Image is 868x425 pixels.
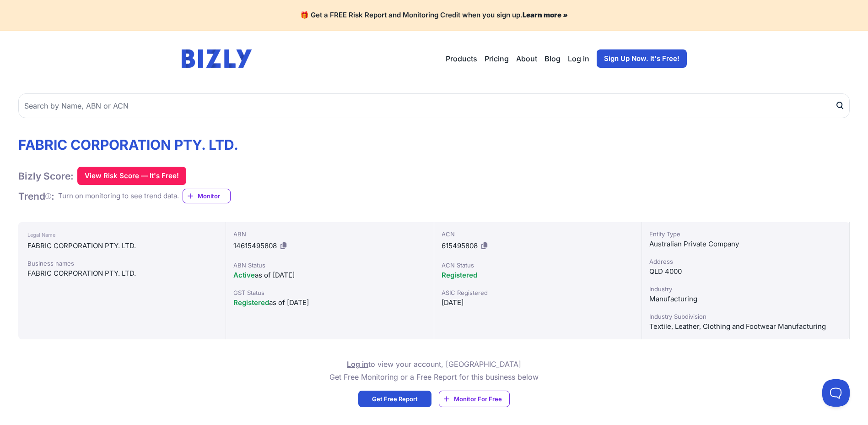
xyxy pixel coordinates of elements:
span: Monitor [198,191,230,201]
a: Monitor [183,189,231,203]
a: Pricing [485,53,509,64]
a: Log in [347,360,368,369]
div: Textile, Leather, Clothing and Footwear Manufacturing [649,321,842,332]
div: as of [DATE] [233,270,426,281]
button: View Risk Score — It's Free! [77,167,186,185]
div: Address [649,257,842,266]
div: Industry [649,284,842,294]
a: About [516,53,537,64]
div: Business names [27,259,216,268]
iframe: Toggle Customer Support [822,379,850,407]
h1: FABRIC CORPORATION PTY. LTD. [18,136,238,153]
input: Search by Name, ABN or ACN [18,93,850,118]
div: ABN [233,229,426,239]
div: Turn on monitoring to see trend data. [58,191,179,202]
a: Monitor For Free [439,391,510,407]
h1: Bizly Score: [18,170,74,182]
span: Registered [442,271,477,279]
a: Learn more » [523,11,568,19]
h4: 🎁 Get a FREE Risk Report and Monitoring Credit when you sign up. [11,11,857,20]
p: to view your account, [GEOGRAPHIC_DATA] Get Free Monitoring or a Free Report for this business below [329,358,539,383]
button: Products [446,53,477,64]
div: Manufacturing [649,294,842,305]
a: Sign Up Now. It's Free! [597,49,687,68]
span: 615495808 [442,241,478,250]
span: Active [233,271,255,279]
h1: Trend : [18,190,54,202]
div: Legal Name [27,229,216,240]
div: ABN Status [233,261,426,270]
div: ACN Status [442,261,634,270]
div: Industry Subdivision [649,312,842,321]
span: Monitor For Free [454,394,502,403]
div: ACN [442,229,634,239]
div: [DATE] [442,297,634,308]
div: Entity Type [649,229,842,239]
a: Log in [568,53,589,64]
a: Get Free Report [358,391,431,407]
span: Registered [233,298,269,307]
a: Blog [545,53,561,64]
span: Get Free Report [372,394,418,403]
div: as of [DATE] [233,297,426,308]
div: GST Status [233,288,426,297]
div: QLD 4000 [649,266,842,277]
div: Australian Private Company [649,239,842,250]
span: 14615495808 [233,241,277,250]
div: FABRIC CORPORATION PTY. LTD. [27,268,216,279]
div: ASIC Registered [442,288,634,297]
div: FABRIC CORPORATION PTY. LTD. [27,240,216,251]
